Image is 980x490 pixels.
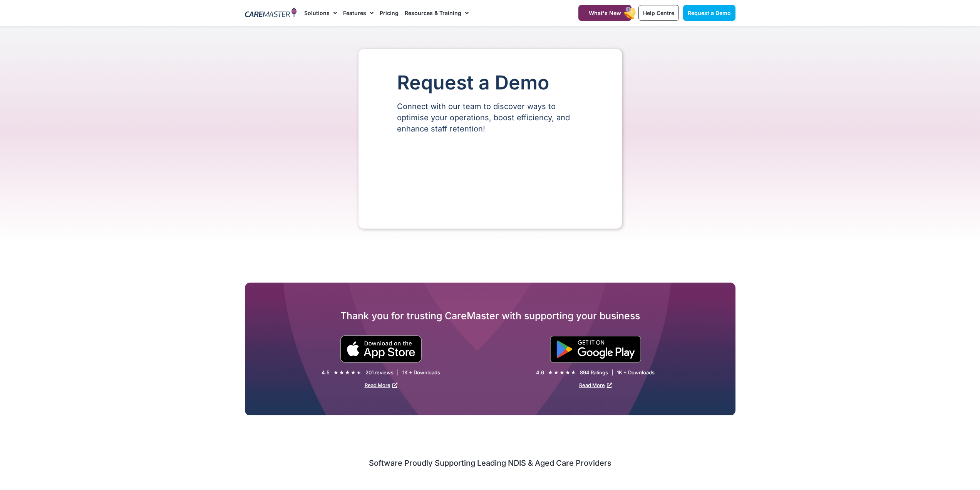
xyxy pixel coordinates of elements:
i: ★ [565,369,570,377]
span: What's New [589,10,621,16]
div: 894 Ratings | 1K + Downloads [580,369,655,376]
i: ★ [560,369,565,377]
i: ★ [345,369,350,377]
iframe: Form 0 [397,148,583,205]
div: 4.5 [322,369,330,376]
img: "Get is on" Black Google play button. [550,336,641,363]
h1: Request a Demo [397,72,583,93]
a: Read More [579,382,612,388]
div: 201 reviews | 1K + Downloads [365,369,440,376]
span: Help Centre [643,10,674,16]
i: ★ [571,369,576,377]
a: What's New [578,5,632,21]
i: ★ [554,369,559,377]
span: Request a Demo [688,10,731,16]
i: ★ [357,369,362,377]
i: ★ [548,369,553,377]
a: Request a Demo [683,5,735,21]
a: Read More [365,382,397,388]
p: Connect with our team to discover ways to optimise your operations, boost efficiency, and enhance... [397,101,583,135]
div: 4.6 [536,369,544,376]
i: ★ [351,369,356,377]
div: 4.6/5 [548,369,576,377]
h2: Thank you for trusting CareMaster with supporting your business [245,310,735,322]
i: ★ [333,369,338,377]
h2: Software Proudly Supporting Leading NDIS & Aged Care Providers [245,458,735,468]
div: 4.5/5 [333,369,362,377]
i: ★ [339,369,344,377]
img: small black download on the apple app store button. [340,335,422,363]
a: Help Centre [638,5,679,21]
img: CareMaster Logo [245,7,297,19]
